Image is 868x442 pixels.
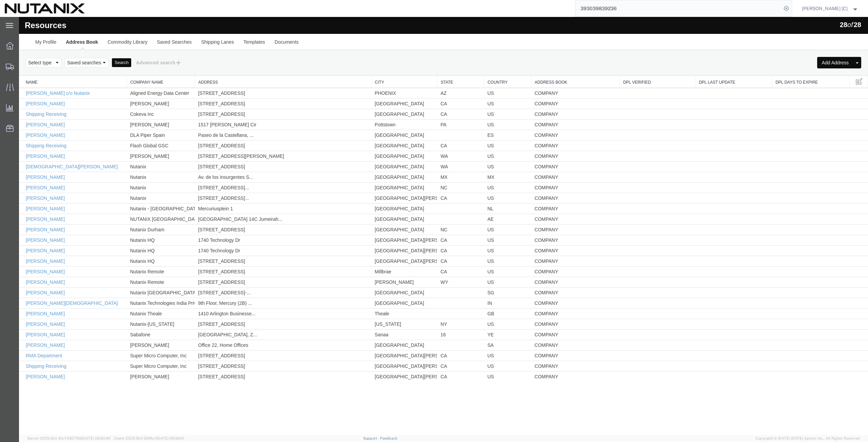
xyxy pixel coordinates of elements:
td: NUTANIX [GEOGRAPHIC_DATA] [108,197,176,208]
a: Name [7,63,104,68]
td: [GEOGRAPHIC_DATA] [352,134,418,145]
a: Address Book [42,17,84,33]
td: CA [418,124,465,134]
td: Theale [352,292,418,302]
a: [PERSON_NAME] [7,157,46,163]
td: Nutanix HQ [108,229,176,239]
td: [STREET_ADDRESS][PERSON_NAME] [176,134,352,145]
td: MX [465,155,512,166]
td: WA [418,145,465,155]
td: [GEOGRAPHIC_DATA][PERSON_NAME] [352,176,418,187]
td: Office 22, Home Offices [176,323,352,334]
a: Shipping Receiving [7,346,47,352]
span: 1410 Arlington Businesse... [179,294,237,299]
td: [GEOGRAPHIC_DATA] [352,82,418,92]
td: CA [418,355,465,365]
td: CA [418,344,465,355]
td: 1740 Technology Dr [176,218,352,229]
a: [PERSON_NAME] [7,168,46,173]
td: Nutanix [108,166,176,176]
span: [GEOGRAPHIC_DATA], Z... [179,315,238,320]
th: DPL Days to Expire [753,59,831,71]
td: COMPANY [512,281,601,292]
a: [PERSON_NAME] [7,105,46,110]
td: CA [418,239,465,250]
td: COMPANY [512,218,601,229]
td: COMPANY [512,239,601,250]
td: Aligned Energy Data Center [108,71,176,82]
td: CA [418,92,465,103]
td: 1740 Technology Dr [176,229,352,239]
td: [GEOGRAPHIC_DATA] [352,124,418,134]
a: DPL Verified [604,63,673,68]
td: COMPANY [512,313,601,323]
th: Company Name [108,59,176,71]
td: [GEOGRAPHIC_DATA] [352,208,418,218]
td: US [465,334,512,344]
a: [PERSON_NAME] [7,241,46,247]
td: CA [418,218,465,229]
a: [PERSON_NAME] [7,199,46,205]
td: Millbrae [352,250,418,260]
td: [GEOGRAPHIC_DATA] [352,187,418,197]
button: Search [93,41,112,50]
iframe: FS Legacy Container [19,17,868,435]
td: COMPANY [512,92,601,103]
a: Company Name [111,63,172,68]
td: [STREET_ADDRESS] [176,92,352,103]
td: Nutanix-[US_STATE] [108,302,176,313]
td: [GEOGRAPHIC_DATA][PERSON_NAME] [352,355,418,365]
a: [PERSON_NAME] [7,178,46,184]
td: COMPANY [512,113,601,124]
td: SA [465,323,512,334]
td: SG [465,271,512,281]
td: NC [418,208,465,218]
td: COMPANY [512,187,601,197]
td: [STREET_ADDRESS] [176,260,352,271]
td: Nutanix - [GEOGRAPHIC_DATA] [108,187,176,197]
td: [GEOGRAPHIC_DATA] [352,92,418,103]
td: US [465,82,512,92]
td: MX [418,155,465,166]
td: COMPANY [512,155,601,166]
span: Av. de los Insurgentes S... [179,157,234,163]
td: US [465,103,512,113]
td: COMPANY [512,250,601,260]
button: Advanced search [112,40,167,51]
td: CA [418,229,465,239]
td: [STREET_ADDRESS] [176,82,352,92]
td: COMPANY [512,82,601,92]
td: US [465,250,512,260]
td: US [465,92,512,103]
button: Manage table columns [834,59,846,71]
th: DPL Verified [600,59,676,71]
span: Copyright © [DATE]-[DATE] Agistix Inc., All Rights Reserved [755,436,860,441]
th: Address Book [512,59,601,71]
span: Client: 2025.19.0-129fbcf [114,436,184,440]
th: Country [465,59,512,71]
td: [GEOGRAPHIC_DATA] [352,155,418,166]
td: US [465,134,512,145]
td: US [465,218,512,229]
td: [GEOGRAPHIC_DATA] [352,271,418,281]
td: Mercuriusplein 1 [176,187,352,197]
span: Paseo de la Castellana, ... [179,115,234,121]
td: IN [465,281,512,292]
td: [STREET_ADDRESS] [176,145,352,155]
td: Nutanix Theale [108,292,176,302]
td: [GEOGRAPHIC_DATA] [352,281,418,292]
td: Nutanix Technologies India Private Limited [108,281,176,292]
td: Nutanix HQ [108,218,176,229]
td: [GEOGRAPHIC_DATA][PERSON_NAME] [352,229,418,239]
td: COMPANY [512,145,601,155]
td: COMPANY [512,334,601,344]
a: [PERSON_NAME] [7,325,46,331]
a: [PERSON_NAME] [7,220,46,226]
td: COMPANY [512,229,601,239]
td: US [465,229,512,239]
a: [PERSON_NAME] [7,115,46,121]
td: Nutanix [GEOGRAPHIC_DATA] [108,271,176,281]
td: Pottstown [352,103,418,113]
a: RMA Department [7,336,43,341]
